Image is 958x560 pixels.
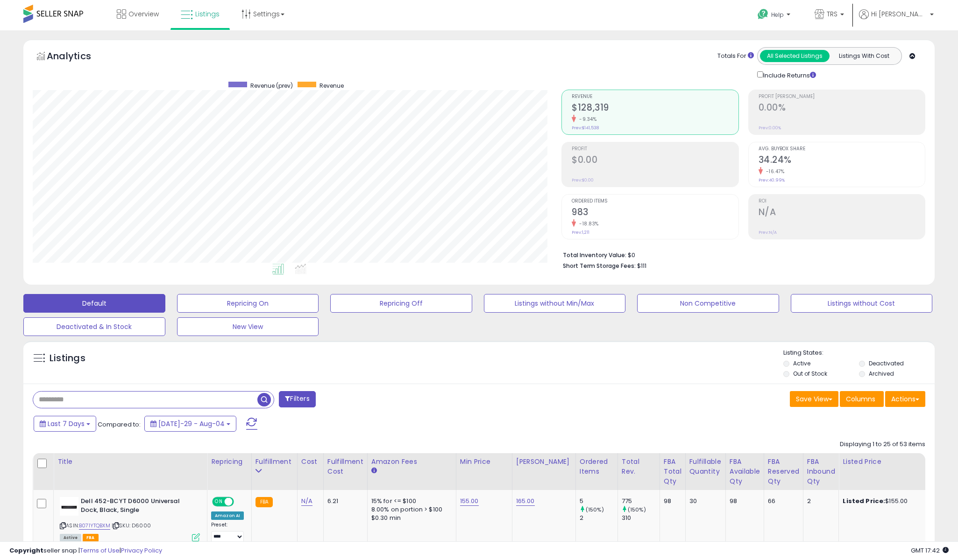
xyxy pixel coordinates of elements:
[846,394,875,404] span: Columns
[689,497,718,505] div: 30
[211,457,248,467] div: Repricing
[516,497,535,506] a: 165.00
[580,497,617,505] div: 5
[23,294,165,313] button: Default
[572,125,599,131] small: Prev: $141,538
[793,359,810,367] label: Active
[48,419,85,428] span: Last 7 Days
[750,1,800,30] a: Help
[60,534,81,542] span: All listings currently available for purchase on Amazon
[60,497,200,540] div: ASIN:
[664,497,678,505] div: 98
[572,147,738,152] span: Profit
[759,199,925,204] span: ROI
[586,506,604,513] small: (150%)
[759,147,925,152] span: Avg. Buybox Share
[576,220,599,227] small: -18.83%
[689,457,722,476] div: Fulfillable Quantity
[50,352,85,365] h5: Listings
[255,457,293,467] div: Fulfillment
[319,82,344,90] span: Revenue
[112,522,151,529] span: | SKU: D6000
[301,457,319,467] div: Cost
[628,506,646,513] small: (150%)
[730,497,757,505] div: 98
[768,497,796,505] div: 66
[843,497,920,505] div: $155.00
[759,154,925,167] h2: 34.24%
[255,497,273,507] small: FBA
[572,230,589,235] small: Prev: 1,211
[793,370,827,378] label: Out of Stock
[730,457,760,486] div: FBA Available Qty
[81,497,194,517] b: Dell 452-BCYT D6000 Universal Dock, Black, Single
[80,546,120,555] a: Terms of Use
[57,457,203,467] div: Title
[760,50,830,62] button: All Selected Listings
[79,522,110,530] a: B071YTQBXM
[717,52,754,61] div: Totals For
[790,391,838,407] button: Save View
[759,177,785,183] small: Prev: 40.99%
[572,154,738,167] h2: $0.00
[869,370,894,378] label: Archived
[911,546,949,555] span: 2025-08-12 17:42 GMT
[840,391,884,407] button: Columns
[580,457,614,476] div: Ordered Items
[563,249,918,260] li: $0
[233,498,248,506] span: OFF
[371,457,452,467] div: Amazon Fees
[637,261,646,270] span: $111
[330,294,472,313] button: Repricing Off
[301,497,312,506] a: N/A
[572,207,738,219] h2: 983
[827,9,837,19] span: TRS
[869,359,904,367] label: Deactivated
[871,9,927,19] span: Hi [PERSON_NAME]
[843,497,885,505] b: Listed Price:
[371,467,377,475] small: Amazon Fees.
[563,262,636,270] b: Short Term Storage Fees:
[144,416,236,432] button: [DATE]-29 - Aug-04
[622,457,656,476] div: Total Rev.
[807,497,832,505] div: 2
[83,534,99,542] span: FBA
[572,199,738,204] span: Ordered Items
[327,457,363,476] div: Fulfillment Cost
[572,94,738,99] span: Revenue
[783,349,935,357] p: Listing States:
[371,505,449,514] div: 8.00% on portion > $100
[327,497,360,505] div: 6.21
[213,498,225,506] span: ON
[572,102,738,115] h2: $128,319
[840,440,925,449] div: Displaying 1 to 25 of 53 items
[460,497,479,506] a: 155.00
[859,9,934,30] a: Hi [PERSON_NAME]
[177,317,319,336] button: New View
[885,391,925,407] button: Actions
[47,49,109,65] h5: Analytics
[484,294,626,313] button: Listings without Min/Max
[60,497,78,516] img: 31ruV2E+N5L._SL40_.jpg
[23,317,165,336] button: Deactivated & In Stock
[750,70,827,80] div: Include Returns
[9,546,43,555] strong: Copyright
[759,207,925,219] h2: N/A
[791,294,933,313] button: Listings without Cost
[622,497,660,505] div: 775
[637,294,779,313] button: Non Competitive
[98,420,141,429] span: Compared to:
[211,522,244,543] div: Preset:
[759,125,781,131] small: Prev: 0.00%
[371,497,449,505] div: 15% for <= $100
[121,546,162,555] a: Privacy Policy
[576,116,596,123] small: -9.34%
[460,457,508,467] div: Min Price
[829,50,899,62] button: Listings With Cost
[664,457,681,486] div: FBA Total Qty
[195,9,220,19] span: Listings
[807,457,835,486] div: FBA inbound Qty
[158,419,225,428] span: [DATE]-29 - Aug-04
[757,8,769,20] i: Get Help
[759,94,925,99] span: Profit [PERSON_NAME]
